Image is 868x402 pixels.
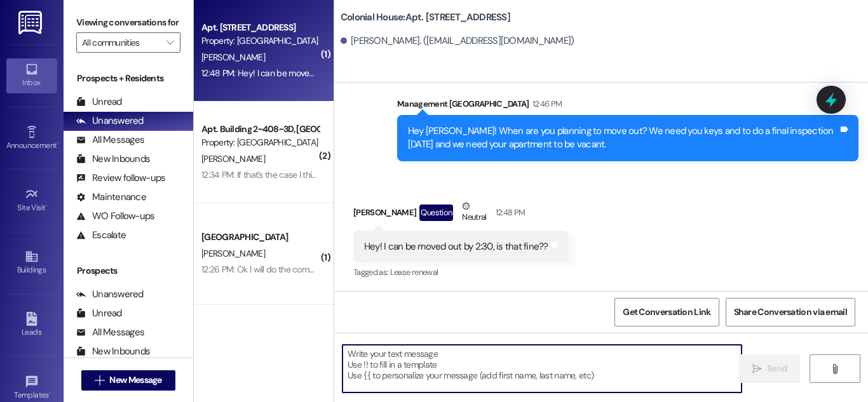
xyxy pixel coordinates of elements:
[76,229,126,242] div: Escalate
[64,264,193,278] div: Prospects
[76,307,122,320] div: Unread
[82,32,160,53] input: All communities
[201,153,265,164] span: [PERSON_NAME]
[76,95,122,109] div: Unread
[76,152,150,166] div: New Inbounds
[76,191,146,204] div: Maintenance
[767,362,787,375] span: Send
[459,199,489,226] div: Neutral
[353,199,569,231] div: [PERSON_NAME]
[201,21,319,34] div: Apt. [STREET_ADDRESS]
[353,263,569,281] div: Tagged as:
[201,264,452,275] div: 12:26 PM: Ok I will do the combined fall/winter lease then. Thank you!
[76,133,144,147] div: All Messages
[492,206,526,219] div: 12:48 PM
[81,370,175,391] button: New Message
[734,305,847,319] span: Share Conversation via email
[201,34,319,48] div: Property: [GEOGRAPHIC_DATA]
[76,114,144,128] div: Unanswered
[529,97,562,111] div: 12:46 PM
[49,389,51,398] span: •
[57,139,58,148] span: •
[397,97,858,115] div: Management [GEOGRAPHIC_DATA]
[623,305,710,319] span: Get Conversation Link
[201,231,319,244] div: [GEOGRAPHIC_DATA]
[390,267,438,278] span: Lease renewal
[201,248,265,259] span: [PERSON_NAME]
[76,326,144,339] div: All Messages
[830,364,839,374] i: 
[18,11,44,34] img: ResiDesk Logo
[64,72,193,85] div: Prospects + Residents
[364,240,548,253] div: Hey! I can be moved out by 2:30, is that fine??
[76,13,180,32] label: Viewing conversations for
[76,210,154,223] div: WO Follow-ups
[341,34,574,48] div: [PERSON_NAME]. ([EMAIL_ADDRESS][DOMAIN_NAME])
[95,375,104,385] i: 
[76,288,144,301] div: Unanswered
[419,204,453,220] div: Question
[76,345,150,358] div: New Inbounds
[201,123,319,136] div: Apt. Building 2~408~3D, [GEOGRAPHIC_DATA]
[76,171,165,185] div: Review follow-ups
[6,58,57,93] a: Inbox
[408,124,838,152] div: Hey [PERSON_NAME]! When are you planning to move out? We need you keys and to do a final inspecti...
[341,11,510,24] b: Colonial House: Apt. [STREET_ADDRESS]
[109,373,161,387] span: New Message
[752,364,762,374] i: 
[6,184,57,218] a: Site Visit •
[6,308,57,342] a: Leads
[201,51,265,63] span: [PERSON_NAME]
[726,298,855,326] button: Share Conversation via email
[739,354,801,383] button: Send
[201,136,319,149] div: Property: [GEOGRAPHIC_DATA]
[6,246,57,280] a: Buildings
[46,201,48,210] span: •
[201,67,408,79] div: 12:48 PM: Hey! I can be moved out by 2:30, is that fine??
[166,37,173,48] i: 
[614,298,719,326] button: Get Conversation Link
